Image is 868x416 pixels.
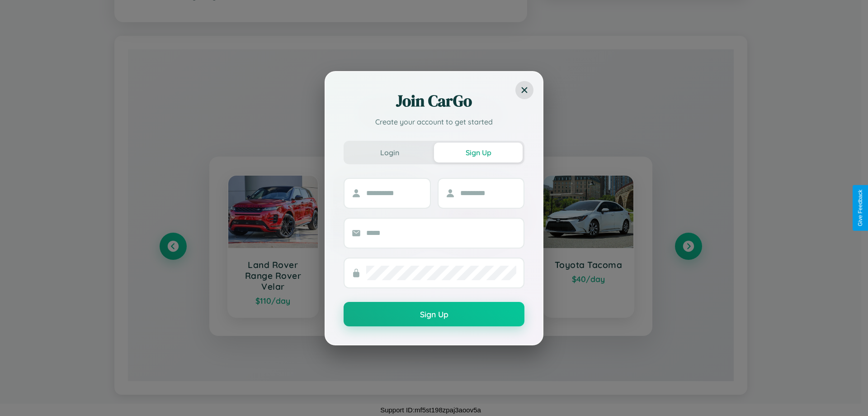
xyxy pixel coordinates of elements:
[344,90,524,112] h2: Join CarGo
[345,143,434,163] button: Login
[344,116,524,127] p: Create your account to get started
[857,190,863,226] div: Give Feedback
[434,143,523,163] button: Sign Up
[344,302,524,326] button: Sign Up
